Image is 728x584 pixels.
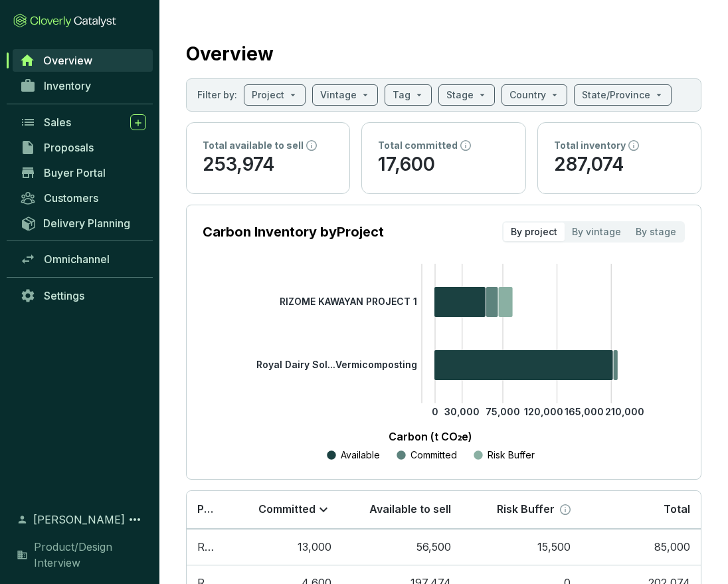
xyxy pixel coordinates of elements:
p: 17,600 [378,152,509,177]
a: Delivery Planning [13,212,153,234]
tspan: 210,000 [605,406,644,417]
span: Inventory [44,79,91,92]
td: RIZOME KAWAYAN PROJECT 1 [187,529,223,565]
div: By project [503,223,565,241]
span: Settings [44,289,84,302]
p: Carbon Inventory by Project [203,223,384,241]
span: Omnichannel [44,252,110,266]
p: Risk Buffer [488,448,535,462]
tspan: RIZOME KAWAYAN PROJECT 1 [280,296,417,307]
th: Project [187,491,223,529]
tspan: 75,000 [486,406,520,417]
span: [PERSON_NAME] [33,512,125,528]
span: Proposals [44,141,94,154]
span: Buyer Portal [44,166,106,179]
a: Sales [13,111,153,134]
p: Risk Buffer [497,502,555,517]
a: Settings [13,284,153,307]
span: Overview [43,54,92,67]
a: Customers [13,187,153,209]
tspan: 165,000 [565,406,604,417]
p: Committed [258,502,316,517]
th: Total [581,491,701,529]
p: 287,074 [554,152,685,177]
a: Overview [13,49,153,72]
div: segmented control [502,221,685,243]
p: Total inventory [554,139,626,152]
td: 56,500 [342,529,462,565]
p: Filter by: [197,88,237,102]
p: Total available to sell [203,139,304,152]
span: Product/Design Interview [34,539,146,571]
h2: Overview [186,40,274,68]
tspan: Royal Dairy Sol...Vermicomposting [256,359,417,370]
div: By vintage [565,223,628,241]
tspan: 30,000 [444,406,480,417]
p: Committed [410,448,457,462]
td: 85,000 [581,529,701,565]
a: Buyer Portal [13,161,153,184]
span: Customers [44,191,98,205]
td: 13,000 [223,529,342,565]
tspan: 120,000 [524,406,563,417]
span: Delivery Planning [43,217,130,230]
a: Proposals [13,136,153,159]
a: Inventory [13,74,153,97]
div: By stage [628,223,683,241]
span: Sales [44,116,71,129]
p: Total committed [378,139,458,152]
p: Available [341,448,380,462]
a: Omnichannel [13,248,153,270]
td: 15,500 [462,529,581,565]
p: 253,974 [203,152,333,177]
th: Available to sell [342,491,462,529]
tspan: 0 [432,406,438,417]
p: Carbon (t CO₂e) [223,429,638,444]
